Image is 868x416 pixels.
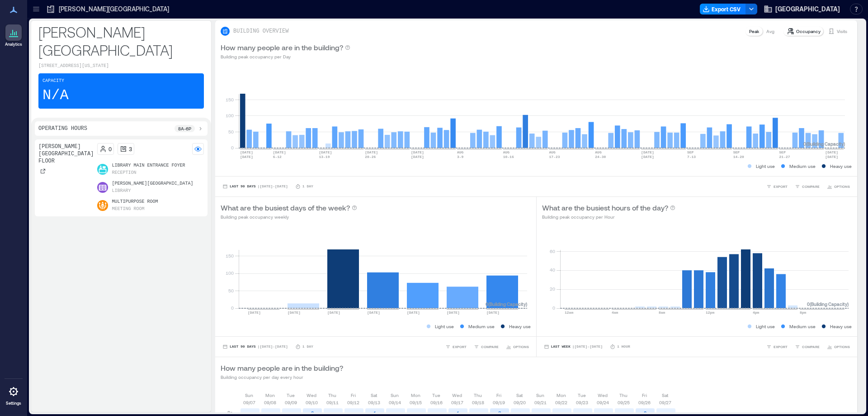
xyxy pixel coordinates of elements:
tspan: 40 [549,267,555,273]
p: Heavy use [830,163,852,170]
tspan: 50 [228,129,234,134]
text: SEP [687,150,694,154]
span: COMPARE [802,344,820,349]
p: 1 Day [302,184,313,189]
p: Building peak occupancy weekly [221,213,357,220]
text: 10-16 [503,155,514,159]
text: 4pm [753,311,759,315]
p: 09/26 [638,399,651,406]
text: [DATE] [641,150,654,154]
text: 1 [373,410,377,416]
p: Medium use [468,323,495,330]
text: [DATE] [411,150,424,154]
p: 09/12 [347,399,359,406]
text: 3 [498,410,501,416]
p: 1 Hour [617,344,630,349]
text: 4am [612,311,618,315]
text: SEP [779,150,786,154]
p: BUILDING OVERVIEW [233,28,288,35]
p: Occupancy [796,28,821,35]
tspan: 0 [552,305,555,311]
p: Building peak occupancy per Hour [542,213,675,220]
p: Tue [287,392,295,399]
p: Sun [536,392,544,399]
p: Thu [619,392,627,399]
p: Wed [307,392,316,399]
p: 09/14 [389,399,401,406]
text: [DATE] [825,150,838,154]
button: [GEOGRAPHIC_DATA] [761,2,843,16]
p: [PERSON_NAME][GEOGRAPHIC_DATA] [112,180,193,187]
p: Fri [351,392,356,399]
text: 13-19 [319,155,330,159]
p: 09/22 [555,399,567,406]
p: Visits [837,28,847,35]
text: [DATE] [641,155,654,159]
button: OPTIONS [825,342,852,351]
p: Sat [662,392,668,399]
p: How many people are in the building? [221,42,343,53]
text: [DATE] [327,311,340,315]
text: 1 [457,410,460,416]
p: 09/23 [576,399,588,406]
p: How many people are in the building? [221,363,343,373]
p: Sat [371,392,377,399]
p: 09/18 [472,399,484,406]
span: EXPORT [774,344,788,349]
p: Sat [516,392,523,399]
button: COMPARE [472,342,500,351]
a: Analytics [2,22,25,50]
text: [DATE] [825,155,838,159]
p: 09/08 [264,399,276,406]
p: 09/21 [534,399,547,406]
text: 2 [311,410,314,416]
text: AUG [503,150,510,154]
p: 09/07 [243,399,255,406]
text: [DATE] [288,311,301,315]
tspan: 100 [226,270,234,276]
p: 09/13 [368,399,380,406]
text: 8am [659,311,665,315]
text: [DATE] [407,311,420,315]
text: 12pm [706,311,714,315]
p: 09/11 [326,399,339,406]
p: Light use [756,323,775,330]
p: Sun [391,392,399,399]
p: Heavy use [509,323,531,330]
p: Meeting Room [112,206,144,213]
text: [DATE] [240,155,253,159]
p: Avg [766,28,774,35]
p: [PERSON_NAME][GEOGRAPHIC_DATA] [59,5,169,14]
text: SEP [733,150,740,154]
p: 09/25 [618,399,630,406]
p: 3 [129,145,132,153]
p: Analytics [5,42,22,47]
p: 09/27 [659,399,671,406]
span: [GEOGRAPHIC_DATA] [775,5,840,14]
p: Multipurpose Room [112,198,158,206]
p: Thu [328,392,336,399]
p: Mon [557,392,566,399]
p: Medium use [789,323,816,330]
text: 17-23 [549,155,560,159]
tspan: 150 [226,97,234,102]
p: Building occupancy per day every hour [221,373,343,381]
button: EXPORT [764,182,789,191]
span: EXPORT [453,344,467,349]
button: OPTIONS [504,342,531,351]
tspan: 0 [231,305,234,311]
text: 8pm [800,311,807,315]
p: Building peak occupancy per Day [221,53,350,60]
p: What are the busiest days of the week? [221,202,350,213]
text: AUG [457,150,464,154]
p: Library Main Entrance Foyer [112,162,185,169]
button: OPTIONS [825,182,852,191]
p: 09/10 [306,399,318,406]
p: Wed [452,392,462,399]
p: 1 Day [302,344,313,349]
p: 09/20 [514,399,526,406]
p: Sun [245,392,253,399]
p: Heavy use [830,323,852,330]
text: 21-27 [779,155,790,159]
p: Fri [496,392,501,399]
